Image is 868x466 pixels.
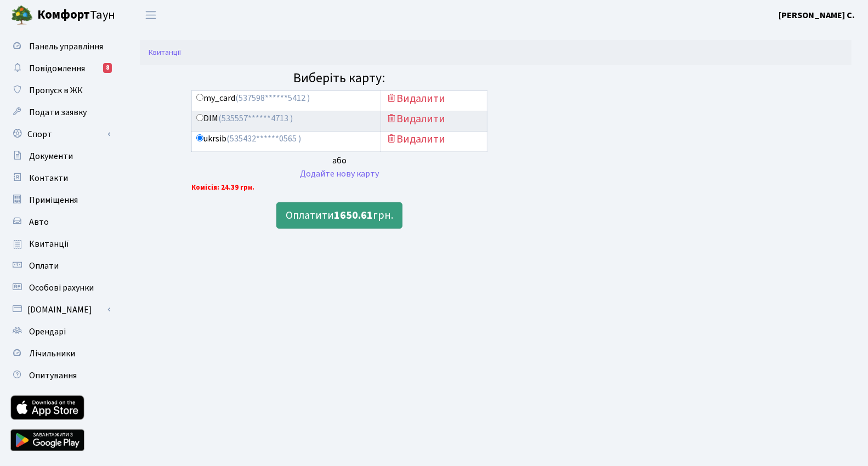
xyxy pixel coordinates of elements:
[5,211,115,233] a: Авто
[149,47,181,58] a: Квитанції
[191,154,487,167] div: або
[29,172,68,184] span: Контакти
[29,348,75,360] span: Лічильники
[5,255,115,277] a: Оплати
[29,150,73,162] span: Документи
[5,123,115,145] a: Спорт
[334,208,373,223] b: 1650.61
[5,233,115,255] a: Квитанції
[5,321,115,343] a: Орендарі
[779,9,855,22] a: [PERSON_NAME] С.
[5,167,115,189] a: Контакти
[385,92,483,105] h5: Видалити
[5,277,115,299] a: Особові рахунки
[5,79,115,101] a: Пропуск в ЖК
[5,36,115,58] a: Панель управління
[196,112,293,125] label: DIM
[191,71,487,87] h4: Виберіть карту:
[5,365,115,387] a: Опитування
[196,133,301,145] label: ukrsib
[191,167,487,180] div: Додайте нову карту
[5,299,115,321] a: [DOMAIN_NAME]
[103,63,112,73] div: 8
[5,189,115,211] a: Приміщення
[5,145,115,167] a: Документи
[37,6,90,24] b: Комфорт
[29,326,66,338] span: Орендарі
[5,101,115,123] a: Подати заявку
[37,6,115,25] span: Таун
[196,92,310,105] label: my_card
[29,260,59,272] span: Оплати
[779,9,855,21] b: [PERSON_NAME] С.
[29,62,85,75] span: Повідомлення
[276,202,402,229] button: Оплатити1650.61грн.
[11,4,33,26] img: logo.png
[5,343,115,365] a: Лічильники
[385,133,483,146] h5: Видалити
[5,58,115,79] a: Повідомлення8
[29,370,77,382] span: Опитування
[191,183,254,192] b: Комісія: 24.39 грн.
[29,84,83,96] span: Пропуск в ЖК
[29,282,94,294] span: Особові рахунки
[29,41,103,53] span: Панель управління
[29,106,87,118] span: Подати заявку
[137,6,164,24] button: Переключити навігацію
[29,194,78,206] span: Приміщення
[29,216,49,228] span: Авто
[29,238,69,250] span: Квитанції
[385,112,483,126] h5: Видалити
